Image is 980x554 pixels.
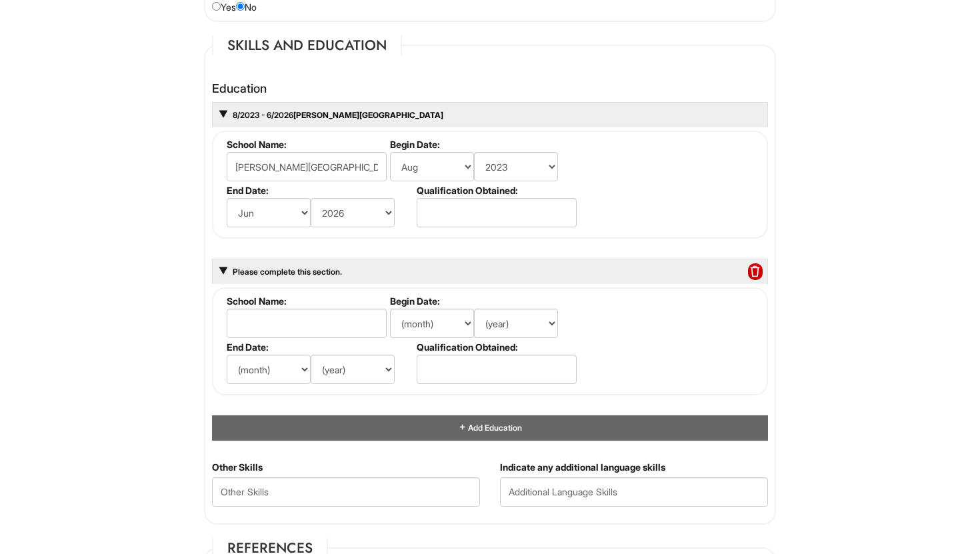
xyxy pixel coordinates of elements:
label: School Name: [227,139,385,150]
label: Other Skills [212,461,263,474]
label: Begin Date: [390,139,575,150]
label: End Date: [227,341,411,353]
label: Begin Date: [390,295,575,307]
h4: Education [212,82,768,95]
span: Add Education [467,423,522,433]
input: Other Skills [212,477,480,507]
a: Please complete this section. [231,267,342,277]
a: 8/2023 - 6/2026[PERSON_NAME][GEOGRAPHIC_DATA] [231,110,443,120]
a: Add Education [458,423,522,433]
label: Qualification Obtained: [417,185,575,196]
label: Indicate any additional language skills [500,461,665,474]
label: Qualification Obtained: [417,341,575,353]
label: School Name: [227,295,385,307]
legend: Skills and Education [212,35,402,55]
a: Delete [748,266,763,279]
span: 8/2023 - 6/2026 [231,110,293,120]
label: End Date: [227,185,411,196]
input: Additional Language Skills [500,477,768,507]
